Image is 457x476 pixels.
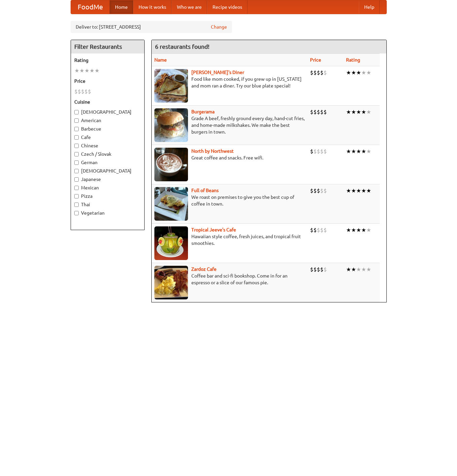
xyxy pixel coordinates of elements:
[351,226,356,234] li: ★
[191,148,234,154] b: North by Northwest
[366,226,371,234] li: ★
[317,148,320,155] li: $
[346,187,351,194] li: ★
[356,148,361,155] li: ★
[351,108,356,116] li: ★
[81,88,84,95] li: $
[320,69,323,76] li: $
[154,76,305,89] p: Food like mom cooked, if you grew up in [US_STATE] and mom ran a diner. Try our blue plate special!
[310,266,313,273] li: $
[191,227,236,232] a: Tropical Jeeve's Cafe
[154,108,188,142] img: burgerama.jpg
[356,266,361,273] li: ★
[191,266,217,272] a: Zardoz Cafe
[74,144,79,148] input: Chinese
[154,148,188,181] img: north.jpg
[74,186,79,190] input: Mexican
[74,169,79,173] input: [DEMOGRAPHIC_DATA]
[361,148,366,155] li: ★
[323,266,327,273] li: $
[74,193,141,199] label: Pizza
[74,151,141,157] label: Czech / Slovak
[346,57,360,63] a: Rating
[74,67,79,74] li: ★
[320,187,323,194] li: $
[356,108,361,116] li: ★
[74,203,79,207] input: Thai
[361,266,366,273] li: ★
[154,226,188,260] img: jeeves.jpg
[74,201,141,208] label: Thai
[317,226,320,234] li: $
[154,272,305,286] p: Coffee bar and sci-fi bookshop. Come in for an espresso or a slice of our famous pie.
[74,118,79,123] input: American
[207,0,247,14] a: Recipe videos
[361,108,366,116] li: ★
[74,176,141,183] label: Japanese
[361,187,366,194] li: ★
[361,69,366,76] li: ★
[317,187,320,194] li: $
[74,160,79,165] input: German
[74,127,79,131] input: Barbecue
[71,0,110,14] a: FoodMe
[74,117,141,124] label: American
[351,187,356,194] li: ★
[79,67,84,74] li: ★
[191,70,244,75] a: [PERSON_NAME]'s Diner
[74,57,141,64] h5: Rating
[323,187,327,194] li: $
[211,24,227,30] a: Change
[346,108,351,116] li: ★
[320,266,323,273] li: $
[94,67,100,74] li: ★
[366,69,371,76] li: ★
[310,148,313,155] li: $
[154,154,305,161] p: Great coffee and snacks. Free wifi.
[320,108,323,116] li: $
[359,0,380,14] a: Help
[74,210,141,216] label: Vegetarian
[74,99,141,105] h5: Cuisine
[88,88,91,95] li: $
[361,226,366,234] li: ★
[74,152,79,156] input: Czech / Slovak
[356,226,361,234] li: ★
[320,226,323,234] li: $
[74,125,141,132] label: Barbecue
[74,184,141,191] label: Mexican
[323,69,327,76] li: $
[154,266,188,299] img: zardoz.jpg
[191,188,219,193] a: Full of Beans
[346,69,351,76] li: ★
[313,266,317,273] li: $
[351,266,356,273] li: ★
[351,69,356,76] li: ★
[356,69,361,76] li: ★
[74,142,141,149] label: Chinese
[71,40,144,53] h4: Filter Restaurants
[155,43,210,50] ng-pluralize: 6 restaurants found!
[74,78,141,84] h5: Price
[317,108,320,116] li: $
[74,109,141,115] label: [DEMOGRAPHIC_DATA]
[191,109,215,114] a: Burgerama
[154,57,167,63] a: Name
[71,21,232,33] div: Deliver to: [STREET_ADDRESS]
[356,187,361,194] li: ★
[74,134,141,141] label: Cafe
[310,108,313,116] li: $
[323,148,327,155] li: $
[366,266,371,273] li: ★
[74,88,78,95] li: $
[351,148,356,155] li: ★
[366,187,371,194] li: ★
[74,177,79,182] input: Japanese
[310,187,313,194] li: $
[310,57,321,63] a: Price
[154,194,305,207] p: We roast on premises to give you the best cup of coffee in town.
[366,108,371,116] li: ★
